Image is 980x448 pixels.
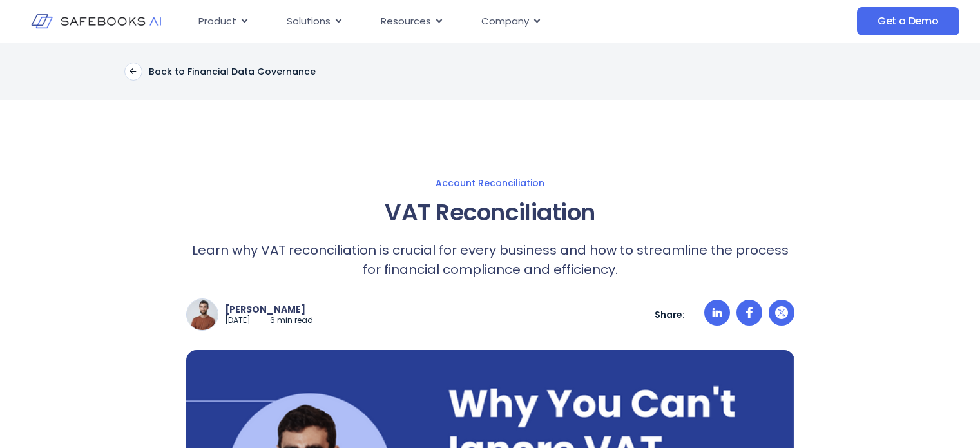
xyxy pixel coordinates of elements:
p: Learn why VAT reconciliation is crucial for every business and how to streamline the process for ... [186,240,794,279]
p: Back to Financial Data Governance [149,66,316,77]
div: Menu Toggle [188,9,745,34]
a: Back to Financial Data Governance [124,63,316,81]
span: Get a Demo [878,15,939,28]
span: Company [481,14,529,29]
nav: Menu [188,9,745,34]
span: Resources [381,14,431,29]
span: Product [198,14,236,29]
p: [PERSON_NAME] [225,304,313,315]
a: Account Reconciliation [60,177,921,189]
p: [DATE] [225,315,251,326]
span: Solutions [287,14,331,29]
p: Share: [655,309,685,320]
p: 6 min read [270,315,313,326]
a: Get a Demo [857,7,959,35]
img: a man with a beard and a brown sweater [187,299,218,330]
h1: VAT Reconciliation [186,195,794,230]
